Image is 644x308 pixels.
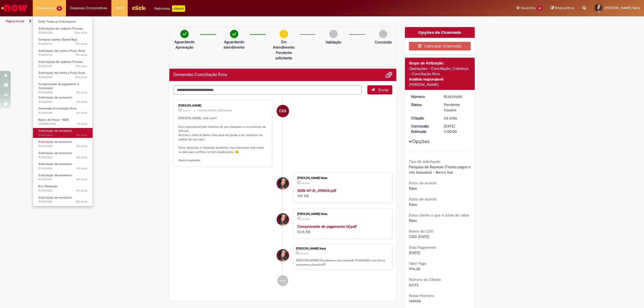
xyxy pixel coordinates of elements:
[33,19,93,25] a: Exibir Todas as Solicitações
[375,39,392,45] p: Concluído
[76,155,87,159] span: 8d atrás
[297,177,387,180] div: [PERSON_NAME] Neta
[76,144,87,148] span: 8d atrás
[37,5,56,11] span: Requisições
[33,106,93,116] a: Aberto R13439685 : Demandas Conciliação Rota
[75,42,87,46] span: 17h atrás
[33,117,93,127] a: Aberto SR000516996 : Banco de Horas - NEW
[33,150,93,160] a: Aberto R13433429 : Solicitação de numerário
[277,105,289,117] div: CLERYSON DA SILVA
[75,64,87,68] span: 19h atrás
[38,155,87,160] span: R13433429
[182,109,191,112] span: 3d atrás
[297,188,336,193] a: 2025-07-21_095014.pdf
[409,293,434,298] b: Nosso Número
[537,6,543,11] span: 33
[405,27,475,38] div: Opções do Chamado
[33,95,93,105] a: Aberto R13442823 : Solicitação de numerário
[409,277,441,282] b: Número do Cliente
[75,53,87,57] time: 27/08/2025 15:33:03
[444,102,469,113] div: Pendente Usuário
[38,162,72,166] span: Solicitação de numerário
[230,30,238,38] img: check-circle-green.png
[444,123,469,134] div: [DATE] 11:00:00
[76,166,87,170] time: 20/08/2025 16:19:02
[38,71,85,75] span: Solicitação de Limite e Prazo Rota
[33,128,93,138] a: Aberto R13433469 : Solicitação de numerário
[38,42,87,46] span: R13453737
[33,161,93,171] a: Aberto R13433392 : Solicitação de numerário
[407,102,440,107] dt: Status
[409,202,417,207] span: Falso
[409,234,429,239] span: CDD [DATE]
[173,72,227,77] h2: Demandas Conciliação Rota Histórico de tíquete
[33,16,93,206] ul: Requisições
[38,53,87,57] span: R13453194
[301,181,310,185] time: 22/08/2025 12:16:33
[33,59,93,69] a: Aberto R13453143 : Solicitações de cadastro Promax
[409,213,469,218] b: Estou ciente o que é sobra de caixa
[38,90,87,95] span: R13444035
[221,39,247,50] p: Aguardando atendimento
[38,27,83,31] span: Solicitações de cadastro Promax
[33,37,93,47] a: Aberto R13453737 : Compras rápidas (Speed Buy)
[76,133,87,137] time: 20/08/2025 16:27:32
[76,111,87,115] span: 6d atrás
[76,90,87,94] time: 25/08/2025 12:18:02
[38,200,87,204] span: R13427456
[38,184,58,188] span: Erro Retenção
[444,116,457,120] span: 6d atrás
[172,5,185,12] p: +GenAi
[76,166,87,170] span: 8d atrás
[76,111,87,115] time: 22/08/2025 12:16:46
[407,123,440,134] dt: Conclusão Estimada
[409,60,471,66] div: Grupo de Atribuição:
[182,109,191,112] time: 25/08/2025 14:32:45
[76,100,87,104] time: 25/08/2025 08:48:28
[409,299,421,303] span: 104558
[407,94,440,99] dt: Número
[76,100,87,104] span: 4d atrás
[38,31,87,35] span: R13456326
[76,177,87,181] span: 8d atrás
[409,245,436,250] b: Data Pagamento
[74,31,87,35] time: 28/08/2025 09:45:39
[38,122,87,126] span: SR000516996
[4,16,425,26] ul: Trilhas de página
[76,177,87,181] time: 20/08/2025 16:14:07
[76,189,87,193] time: 20/08/2025 09:56:17
[57,6,62,11] span: 16
[409,250,420,255] span: [DATE]
[296,247,389,250] div: [PERSON_NAME] Neta
[38,75,87,79] span: R13452034
[280,30,288,38] img: circle-minus.png
[76,90,87,94] span: 3d atrás
[444,94,469,99] div: R13439685
[38,111,87,115] span: R13439685
[33,173,93,182] a: Aberto R13433361 : Solicitação de numerário
[279,105,286,118] span: CDS
[33,26,93,36] a: Aberto R13456326 : Solicitações de cadastro Promax
[409,82,471,87] div: [PERSON_NAME]
[38,49,85,53] span: Solicitação de Limite e Prazo Rota
[409,181,437,185] b: Estou de acordo
[325,39,341,45] p: Validação
[77,122,87,126] time: 21/08/2025 14:06:03
[297,224,387,234] div: 53.5 KB
[367,85,392,94] button: Enviar
[171,39,197,50] p: Aguardando Aprovação
[38,133,87,137] span: R13433469
[38,118,69,122] span: Banco de Horas - NEW
[409,283,419,287] span: 83173
[38,82,79,90] span: Comprovante de pagamento a fornecedor
[173,85,362,95] textarea: Digite sua mensagem aqui...
[154,5,185,12] div: Padroniza
[38,107,76,111] span: Demandas Conciliação Rota
[6,19,24,23] a: Página inicial
[409,261,426,266] b: Valor Pago
[38,166,87,171] span: R13433392
[74,31,87,35] span: 32m atrás
[409,159,440,164] b: Tipo de solicitação
[297,212,387,216] div: [PERSON_NAME] Neta
[38,177,87,182] span: R13433361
